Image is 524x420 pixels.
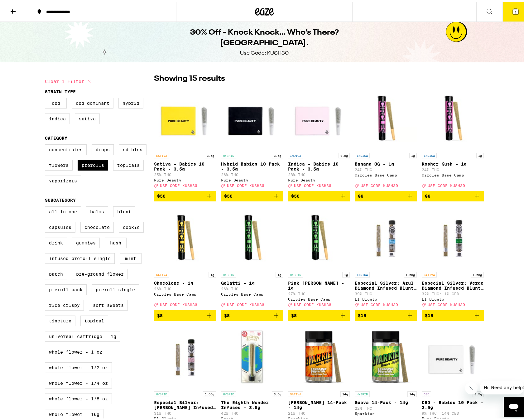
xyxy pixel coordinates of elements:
[154,151,169,157] p: SATIVA
[157,192,166,197] span: $50
[80,220,114,231] label: Chocolate
[221,176,283,180] div: Pure Beauty
[288,295,350,299] div: Circles Base Camp
[422,166,484,170] p: 24% THC
[154,398,216,408] p: Especial Silver: [PERSON_NAME] Infused Blunt - 1.65g
[154,189,216,200] button: Add to bag
[45,87,76,92] legend: Strain Type
[422,415,484,419] div: Pure Beauty
[221,308,283,319] button: Add to bag
[422,308,484,319] button: Add to bag
[221,409,283,413] p: 42% THC
[291,192,300,197] span: $50
[154,389,169,395] p: HYBRID
[288,151,303,157] p: INDICA
[294,301,331,305] span: USE CODE KUSH30
[45,360,112,371] label: Whole Flower - 1/2 oz
[45,345,106,355] label: Whole Flower - 1 oz
[119,142,147,153] label: Edibles
[422,324,484,386] img: Pure Beauty - CBD - Babies 10 Pack - 3.5g
[221,324,283,386] img: Froot - The Eighth Wonder Infused - 3.5g
[45,220,75,231] label: Capsules
[288,279,350,289] p: Pink [PERSON_NAME] - 1g
[288,85,350,148] img: Pure Beauty - Indica - Babies 10 Pack - 3.5g
[288,160,350,170] p: Indica - Babies 10 Pack - 3.5g
[154,205,216,267] img: Circles Base Camp - Chocolope - 1g
[422,409,484,413] p: 9% THC: 14% CBD
[355,160,417,165] p: Banana OG - 1g
[113,158,144,169] label: Topicals
[409,151,417,157] p: 1g
[358,192,363,197] span: $8
[221,415,283,419] div: Froot
[339,151,350,157] p: 3.5g
[355,324,417,386] img: Sparkiez - Guava 14-Pack - 14g
[422,295,484,299] div: El Blunto
[154,308,216,319] button: Add to bag
[355,279,417,289] p: Especial Silver: Azul Diamond Infused Blunt - 1.65g
[422,151,437,157] p: INDICA
[272,389,283,395] p: 3.5g
[154,72,225,82] p: Showing 15 results
[45,205,81,215] label: All-In-One
[504,395,524,415] iframe: Button to launch messaging window
[404,270,417,276] p: 1.65g
[288,189,350,200] button: Add to bag
[422,160,484,165] p: Kosher Kush - 1g
[221,85,283,189] a: Open page for Hybrid Babies 10 Pack - 3.5g from Pure Beauty
[288,270,303,276] p: HYBRID
[154,270,169,276] p: SATIVA
[209,270,216,276] p: 1g
[221,398,283,408] p: The Eighth Wonder Infused - 3.5g
[361,301,398,305] span: USE CODE KUSH30
[355,290,417,294] p: 39% THC
[45,158,73,169] label: Flowers
[422,85,484,148] img: Circles Base Camp - Kosher Kush - 1g
[154,176,216,180] div: Pure Beauty
[355,189,417,200] button: Add to bag
[227,301,264,305] span: USE CODE KUSH30
[45,96,67,107] label: CBD
[72,96,113,107] label: CBD Dominant
[355,295,417,299] div: El Blunto
[355,404,417,408] p: 22% THC
[227,182,264,186] span: USE CODE KUSH30
[154,279,216,284] p: Chocolope - 1g
[119,220,144,231] label: Cookie
[92,142,114,153] label: Drops
[75,112,100,122] label: Sativa
[221,279,283,284] p: Gelatti - 1g
[154,409,216,413] p: 31% THC
[422,205,484,267] img: El Blunto - Especial Silver: Verde Diamond Infused Blunt - 1.65g
[355,205,417,267] img: El Blunto - Especial Silver: Azul Diamond Infused Blunt - 1.65g
[288,324,350,386] img: Sparkiez - Jack 14-Pack - 14g
[45,112,70,122] label: Indica
[221,171,283,175] p: 26% THC
[276,270,283,276] p: 1g
[355,205,417,308] a: Open page for Especial Silver: Azul Diamond Infused Blunt - 1.65g from El Blunto
[45,174,81,184] label: Vaporizers
[154,415,216,419] div: El Blunto
[355,270,370,276] p: INDICA
[355,389,370,395] p: HYBRID
[151,26,378,47] h1: 30% Off - Knock Knock… Who’s There? [GEOGRAPHIC_DATA].
[72,267,128,278] label: Pre-ground Flower
[355,166,417,170] p: 24% THC
[361,182,398,186] span: USE CODE KUSH30
[422,389,431,395] p: CBD
[45,267,67,278] label: Patch
[45,407,103,418] label: Whole Flower - 10g
[72,236,100,246] label: Gummies
[224,192,233,197] span: $50
[224,311,230,316] span: $8
[422,270,437,276] p: SATIVA
[288,176,350,180] div: Pure Beauty
[4,4,45,9] span: Hi. Need any help?
[355,171,417,175] div: Circles Base Camp
[428,182,465,186] span: USE CODE KUSH30
[340,389,350,395] p: 14g
[221,151,236,157] p: HYBRID
[428,301,465,305] span: USE CODE KUSH30
[342,270,350,276] p: 1g
[355,85,417,148] img: Circles Base Camp - Banana OG - 1g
